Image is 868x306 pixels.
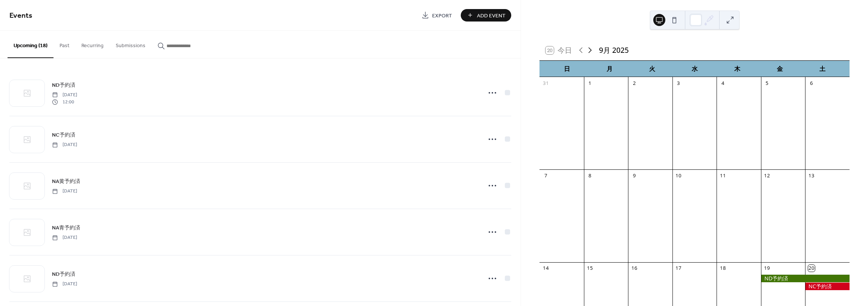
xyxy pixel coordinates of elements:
span: [DATE] [52,234,77,241]
div: 火 [631,61,673,77]
div: 水 [673,61,716,77]
div: 8 [587,172,593,179]
div: 7 [542,172,549,179]
div: 金 [758,61,801,77]
div: 5 [764,80,770,86]
div: 19 [764,265,770,272]
span: Export [432,12,452,20]
div: 13 [808,172,815,179]
div: 4 [720,80,726,86]
a: ND予約済 [52,270,75,278]
div: 12 [764,172,770,179]
div: 11 [720,172,726,179]
span: NA青予約済 [52,224,80,232]
div: 2 [631,80,638,86]
div: 14 [542,265,549,272]
div: 1 [587,80,593,86]
div: 日 [546,61,588,77]
button: Submissions [110,31,151,57]
div: 15 [587,265,593,272]
span: [DATE] [52,141,77,148]
span: Events [9,8,32,23]
div: 木 [716,61,758,77]
button: Past [53,31,75,57]
button: Recurring [75,31,110,57]
span: ND予約済 [52,81,75,89]
a: ND予約済 [52,81,75,89]
span: [DATE] [52,281,77,288]
div: 土 [801,61,844,77]
div: 31 [542,80,549,86]
div: 17 [675,265,682,272]
div: NC予約済 [805,283,850,290]
a: NA青予約済 [52,223,80,232]
a: NC予約済 [52,131,75,139]
div: 3 [675,80,682,86]
span: [DATE] [52,92,77,98]
span: ND予約済 [52,271,75,278]
a: NA黄予約済 [52,177,80,186]
div: 9 [631,172,638,179]
div: 6 [808,80,815,86]
span: 12:00 [52,98,77,105]
button: Upcoming (18) [8,31,53,58]
button: Add Event [461,9,511,22]
span: NA黄予約済 [52,178,80,186]
span: NC予約済 [52,131,75,139]
div: 9月 2025 [599,45,629,56]
div: 18 [720,265,726,272]
div: 20 [808,265,815,272]
span: [DATE] [52,188,77,195]
div: 月 [588,61,631,77]
div: 10 [675,172,682,179]
span: Add Event [477,12,506,20]
div: 16 [631,265,638,272]
a: Export [416,9,458,22]
div: ND予約済 [761,275,850,282]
